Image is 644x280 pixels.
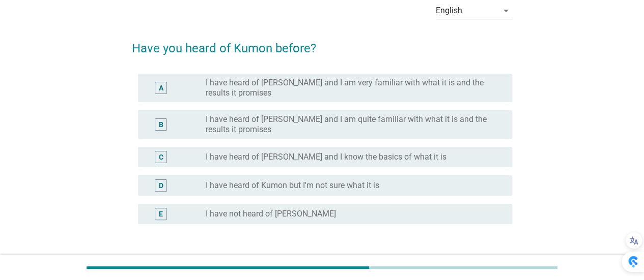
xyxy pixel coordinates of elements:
label: I have heard of [PERSON_NAME] and I am very familiar with what it is and the results it promises [206,78,496,98]
div: E [159,208,163,219]
label: I have heard of Kumon but I'm not sure what it is [206,180,379,191]
div: A [159,82,163,93]
label: I have heard of [PERSON_NAME] and I am quite familiar with what it is and the results it promises [206,114,496,135]
div: C [159,151,163,162]
h2: Have you heard of Kumon before? [132,29,512,57]
div: B [159,119,163,130]
label: I have heard of [PERSON_NAME] and I know the basics of what it is [206,152,446,162]
div: D [159,180,163,191]
i: arrow_drop_down [500,5,512,17]
div: English [436,6,462,15]
label: I have not heard of [PERSON_NAME] [206,209,336,219]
